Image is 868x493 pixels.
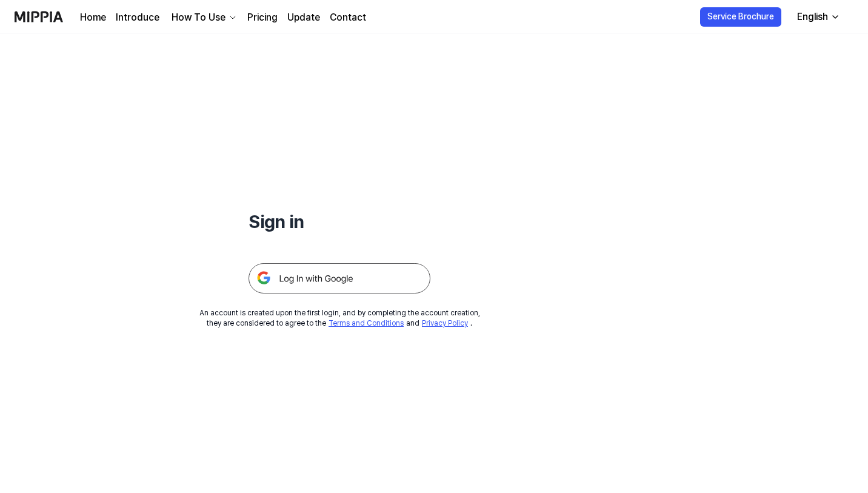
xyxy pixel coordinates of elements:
a: Contact [330,10,366,25]
button: How To Use [169,10,238,25]
div: An account is created upon the first login, and by completing the account creation, they are cons... [199,308,480,329]
a: Introduce [116,10,159,25]
div: English [795,10,830,24]
a: Privacy Policy [422,319,468,327]
a: Home [80,10,106,25]
button: Service Brochure [700,7,781,27]
button: English [787,5,847,29]
a: Terms and Conditions [329,319,404,327]
a: Update [287,10,320,25]
h1: Sign in [249,209,430,234]
a: Pricing [247,10,278,25]
div: How To Use [169,10,228,25]
img: 구글 로그인 버튼 [249,263,430,293]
